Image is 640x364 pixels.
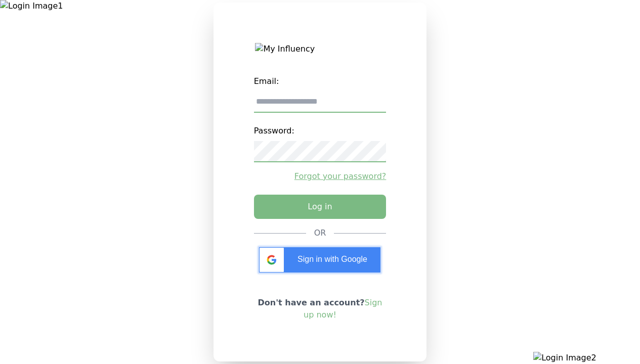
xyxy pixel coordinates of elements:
[254,297,387,321] p: Don't have an account?
[314,227,326,239] div: OR
[254,71,387,92] label: Email:
[533,352,640,364] img: Login Image2
[255,43,385,55] img: My Influency
[254,195,387,219] button: Log in
[254,170,387,183] a: Forgot your password?
[259,247,380,272] div: Sign in with Google
[297,255,367,263] span: Sign in with Google
[254,121,387,141] label: Password:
